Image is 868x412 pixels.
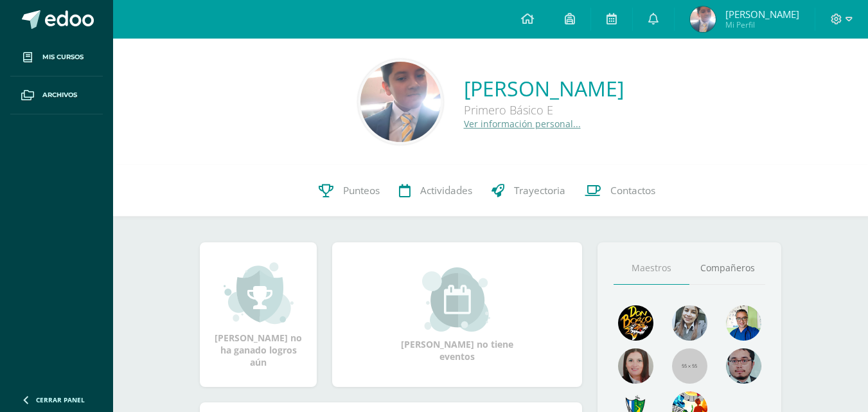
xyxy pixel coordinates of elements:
[618,305,653,341] img: 29fc2a48271e3f3676cb2cb292ff2552.png
[10,76,103,114] a: Archivos
[614,252,689,285] a: Maestros
[360,62,441,142] img: acd9dce421c6d6dadad93dab8947638c.png
[610,184,655,197] span: Contactos
[36,395,85,404] span: Cerrar panel
[726,305,761,341] img: 10741f48bcca31577cbcd80b61dad2f3.png
[514,184,565,197] span: Trayectoria
[422,267,492,332] img: event_small.png
[420,184,472,197] span: Actividades
[213,261,304,368] div: [PERSON_NAME] no ha ganado logros aún
[575,165,665,217] a: Contactos
[42,52,84,62] span: Mis cursos
[482,165,575,217] a: Trayectoria
[726,348,761,384] img: d0e54f245e8330cebada5b5b95708334.png
[10,39,103,76] a: Mis cursos
[725,8,799,21] span: [PERSON_NAME]
[464,102,624,118] div: Primero Básico E
[464,75,624,102] a: [PERSON_NAME]
[689,252,765,285] a: Compañeros
[464,118,581,130] a: Ver información personal...
[672,305,707,341] img: 45bd7986b8947ad7e5894cbc9b781108.png
[393,267,522,363] div: [PERSON_NAME] no tiene eventos
[42,90,77,100] span: Archivos
[725,19,799,30] span: Mi Perfil
[309,165,389,217] a: Punteos
[224,261,294,325] img: achievement_small.png
[618,348,653,384] img: 67c3d6f6ad1c930a517675cdc903f95f.png
[672,348,707,384] img: 55x55
[690,6,716,32] img: 5c1d6e0b6d51fe301902b7293f394704.png
[343,184,380,197] span: Punteos
[389,165,482,217] a: Actividades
